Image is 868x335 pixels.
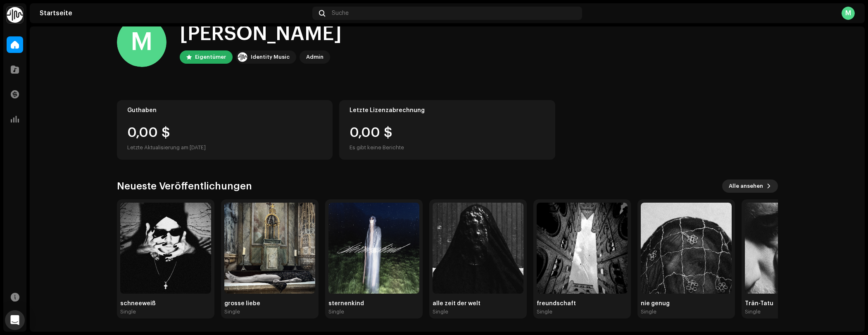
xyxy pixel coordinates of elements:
[641,203,732,294] img: f9dbb4b0-382a-4cac-aa75-95850161ebf3
[433,203,523,294] img: 571e7283-7c56-421f-9444-f002ca482a48
[350,107,545,114] div: Letzte Lizenzabrechnung
[117,100,333,160] re-o-card-value: Guthaben
[40,10,309,17] div: Startseite
[306,52,323,62] div: Admin
[117,17,166,67] div: M
[180,21,342,47] div: [PERSON_NAME]
[328,203,419,294] img: 64fae11a-09e4-428d-b9e2-ed5e83f60e1a
[537,203,628,294] img: 2e3be8e3-7889-43f3-b201-ccb49f22378c
[251,52,290,62] div: Identity Music
[537,300,628,307] div: freundschaft
[729,178,763,194] span: Alle ansehen
[537,309,552,315] div: Single
[195,52,226,62] div: Eigentümer
[117,179,252,193] h3: Neueste Veröffentlichungen
[127,107,323,114] div: Guthaben
[127,143,323,153] div: Letzte Aktualisierung am [DATE]
[641,300,732,307] div: nie genug
[433,300,523,307] div: alle zeit der welt
[5,310,25,330] div: Open Intercom Messenger
[433,309,448,315] div: Single
[224,203,315,294] img: a45552d2-a808-437b-9f10-3fcd6cade205
[328,309,344,315] div: Single
[238,52,247,62] img: 0f74c21f-6d1c-4dbc-9196-dbddad53419e
[120,300,211,307] div: schneeweiß
[641,309,656,315] div: Single
[332,10,349,17] span: Suche
[224,300,315,307] div: grosse liebe
[722,179,778,193] button: Alle ansehen
[842,7,855,20] div: M
[120,203,211,294] img: 5691766f-adbb-4fad-8741-c53eaa086724
[328,300,419,307] div: sternenkind
[745,309,761,315] div: Single
[120,309,136,315] div: Single
[745,300,836,307] div: Trän-Tatu
[350,143,404,153] div: Es gibt keine Berichte
[224,309,240,315] div: Single
[339,100,555,160] re-o-card-value: Letzte Lizenzabrechnung
[745,203,836,294] img: fdb7a437-685d-4317-92c6-c1dfab51855a
[7,7,23,23] img: 0f74c21f-6d1c-4dbc-9196-dbddad53419e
